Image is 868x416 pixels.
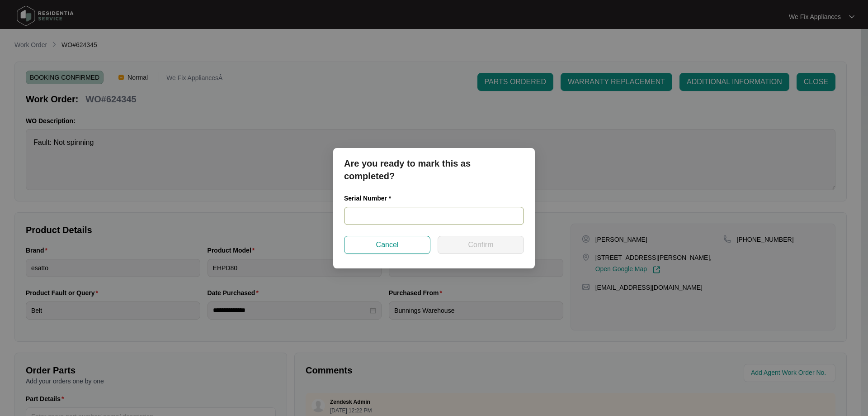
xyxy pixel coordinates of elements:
[438,236,524,254] button: Confirm
[344,170,524,182] p: completed?
[344,194,398,203] label: Serial Number *
[344,236,430,254] button: Cancel
[344,157,524,170] p: Are you ready to mark this as
[376,239,399,250] span: Cancel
